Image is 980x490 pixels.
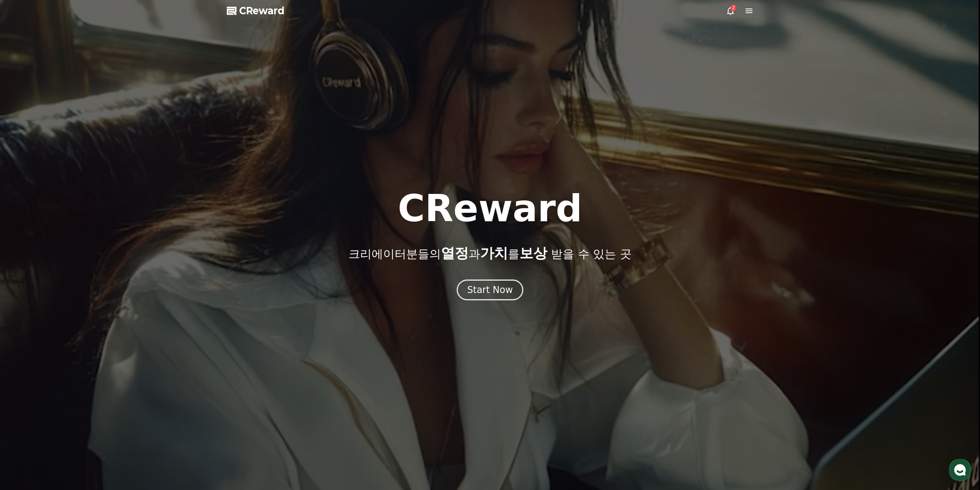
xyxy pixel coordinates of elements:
div: Start Now [467,284,513,296]
a: CReward [227,5,285,17]
a: 2 [726,6,735,15]
span: CReward [239,5,285,17]
h1: CReward [398,190,582,227]
button: Start Now [457,280,523,300]
p: 크리에이터분들의 과 를 받을 수 있는 곳 [348,246,631,261]
a: Start Now [457,287,523,295]
span: 열정 [441,245,469,261]
span: 보상 [519,245,547,261]
div: 2 [730,5,737,11]
span: 가치 [480,245,508,261]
